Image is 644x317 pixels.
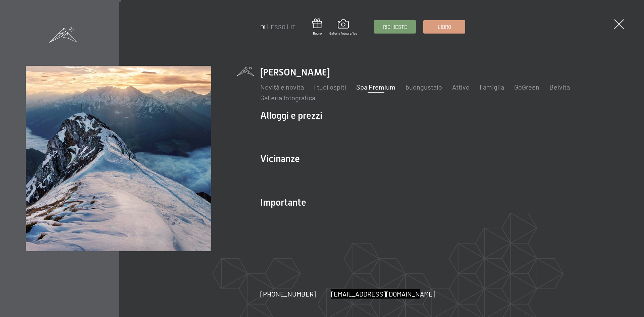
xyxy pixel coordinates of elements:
font: Libro [438,24,451,30]
a: Buono [312,18,322,36]
a: IT [290,23,296,31]
a: Novità e novità [260,83,304,91]
a: GoGreen [514,83,539,91]
a: I tuoi ospiti [314,83,346,91]
a: Famiglia [480,83,504,91]
a: buongustaio [406,83,442,91]
a: Spa Premium [356,83,395,91]
font: Richieste [383,24,407,30]
font: Buono [313,31,322,35]
a: Belvita [549,83,570,91]
a: [EMAIL_ADDRESS][DOMAIN_NAME] [331,289,435,299]
font: [PHONE_NUMBER] [260,290,316,298]
a: [PHONE_NUMBER] [260,289,316,299]
a: Richieste [374,20,416,33]
a: Galleria fotografica [260,94,315,102]
a: Galleria fotografica [329,19,357,36]
font: [EMAIL_ADDRESS][DOMAIN_NAME] [331,290,435,298]
a: Attivo [452,83,470,91]
a: DI [260,23,266,31]
a: Libro [424,20,465,33]
font: Galleria fotografica [329,31,357,35]
a: ESSO [271,23,285,31]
